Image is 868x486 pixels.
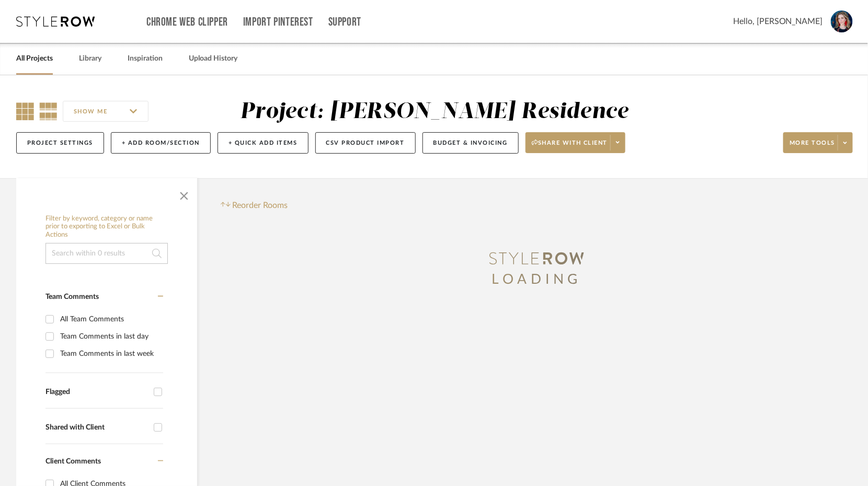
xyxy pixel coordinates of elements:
span: Share with client [532,139,608,155]
div: All Team Comments [60,311,161,328]
div: Team Comments in last week [60,345,161,362]
a: Library [79,52,101,66]
div: Flagged [45,388,149,397]
span: Reorder Rooms [233,199,288,212]
img: avatar [831,10,853,32]
button: CSV Product Import [315,132,416,154]
a: Inspiration [128,52,163,66]
span: Hello, [PERSON_NAME] [733,15,823,28]
h6: Filter by keyword, category or name prior to exporting to Excel or Bulk Actions [45,215,168,239]
a: All Projects [16,52,53,66]
div: Team Comments in last day [60,328,161,345]
span: LOADING [492,273,581,286]
span: Team Comments [45,293,99,300]
a: Import Pinterest [243,18,313,27]
button: + Add Room/Section [111,132,211,154]
button: Budget & Invoicing [422,132,519,154]
span: More tools [790,139,835,155]
a: Chrome Web Clipper [146,18,228,27]
button: More tools [783,132,853,153]
input: Search within 0 results [45,243,168,264]
button: Share with client [526,132,626,153]
a: Upload History [189,52,237,66]
span: Client Comments [45,458,101,465]
div: Shared with Client [45,423,149,432]
div: Project: [PERSON_NAME] Residence [240,101,629,123]
button: + Quick Add Items [218,132,309,154]
a: Support [328,18,361,27]
button: Reorder Rooms [221,199,288,212]
button: Project Settings [16,132,104,154]
button: Close [174,183,195,204]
